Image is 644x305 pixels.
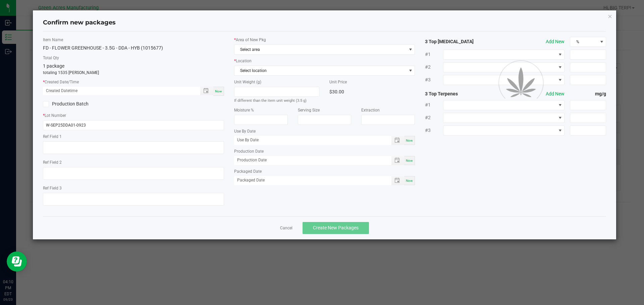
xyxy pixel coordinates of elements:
label: Serving Size [298,107,352,113]
label: Ref Field 1 [43,134,224,140]
strong: 3 Top [MEDICAL_DATA] [425,38,497,45]
label: Area of New Pkg [234,37,415,43]
label: Unit Weight (g) [234,79,320,85]
input: Use By Date [234,136,384,144]
span: 1 package [43,63,64,69]
span: Toggle popup [391,136,405,145]
label: Production Batch [43,100,128,107]
span: Toggle popup [391,156,405,165]
label: Unit Price [329,79,415,85]
p: totaling 1535 [PERSON_NAME] [43,70,224,76]
span: Now [406,179,413,182]
div: $30.00 [329,87,415,97]
span: Select area [234,45,407,54]
a: Cancel [280,225,292,231]
span: Toggle popup [391,176,405,185]
span: Now [406,159,413,162]
label: Production Date [234,148,415,154]
label: Created Date/Time [43,79,224,85]
label: Total Qty [43,55,224,61]
div: FD - FLOWER GREENHOUSE - 3.5G - DDA - HYB (1015677) [43,45,224,52]
iframe: Resource center [7,251,27,272]
label: Item Name [43,37,224,43]
input: Created Datetime [43,87,193,95]
label: Location [234,58,415,64]
span: NO DATA FOUND [234,66,415,76]
input: Production Date [234,156,384,164]
span: Toggle popup [200,87,213,95]
span: Select location [234,66,407,75]
span: NO DATA FOUND [234,45,415,55]
span: NO DATA FOUND [443,50,565,60]
button: Create New Packages [303,222,369,234]
span: % [570,37,597,47]
label: Ref Field 2 [43,159,224,165]
label: Use By Date [234,128,415,134]
label: Ref Field 3 [43,185,224,191]
h4: Confirm new packages [43,18,606,27]
small: If different than the item unit weight (3.5 g) [234,98,307,103]
label: Lot Number [43,112,224,119]
label: Moisture % [234,107,288,113]
span: Create New Packages [313,225,359,230]
span: Now [406,139,413,142]
span: #1 [425,51,443,58]
input: Packaged Date [234,176,384,184]
label: Packaged Date [234,168,415,174]
span: Now [215,89,222,93]
label: Extraction [361,107,415,113]
button: Add New [546,38,565,45]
